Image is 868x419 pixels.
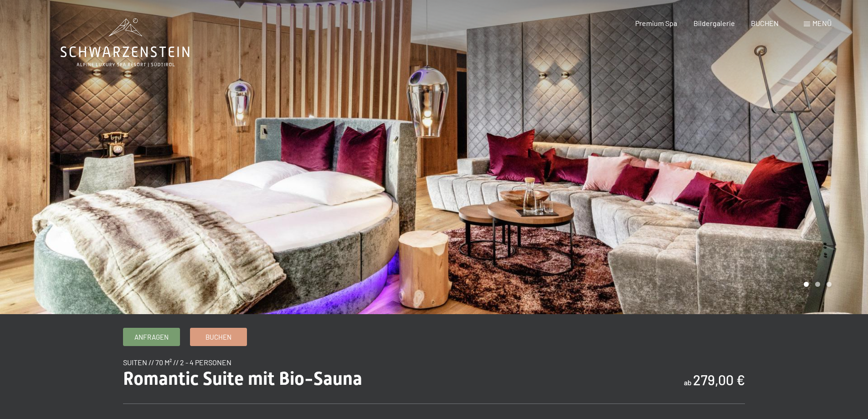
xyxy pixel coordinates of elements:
a: Anfragen [123,328,180,346]
span: Buchen [205,332,231,342]
span: ab [684,378,692,387]
b: 279,00 € [693,372,745,388]
span: Anfragen [134,332,169,342]
span: Suiten // 70 m² // 2 - 4 Personen [123,358,231,367]
a: Premium Spa [635,19,677,27]
span: Romantic Suite mit Bio-Sauna [123,368,362,389]
span: Menü [812,19,832,27]
a: BUCHEN [751,19,779,27]
a: Buchen [190,328,247,346]
a: Bildergalerie [693,19,735,27]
